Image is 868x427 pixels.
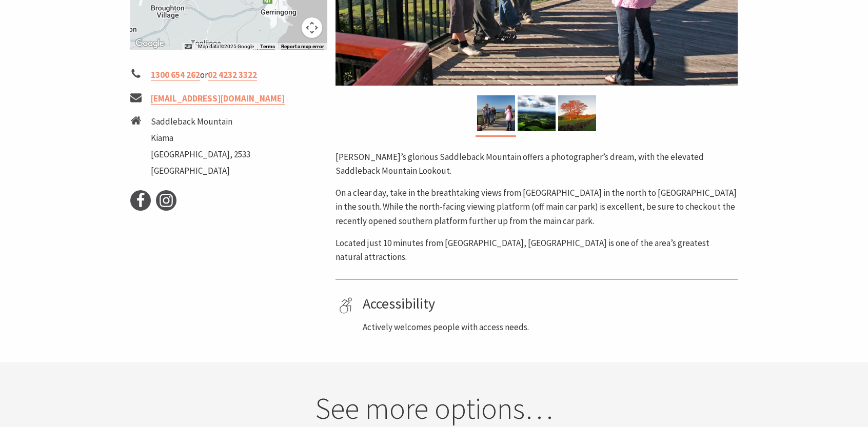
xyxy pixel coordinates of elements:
li: or [130,68,327,82]
p: Located just 10 minutes from [GEOGRAPHIC_DATA], [GEOGRAPHIC_DATA] is one of the area’s greatest n... [336,236,738,264]
li: [GEOGRAPHIC_DATA], 2533 [151,148,250,161]
a: [EMAIL_ADDRESS][DOMAIN_NAME] [151,93,285,105]
a: Open this area in Google Maps (opens a new window) [133,37,167,50]
span: Map data ©2025 Google [198,44,254,49]
a: Terms (opens in new tab) [260,44,275,50]
li: Kiama [151,131,250,145]
li: [GEOGRAPHIC_DATA] [151,164,250,178]
a: 02 4232 3322 [208,69,257,81]
img: Saddleback Mountain Lookout [477,95,515,131]
p: [PERSON_NAME]’s glorious Saddleback Mountain offers a photographer’s dream, with the elevated Sad... [336,150,738,178]
button: Keyboard shortcuts [185,43,192,50]
h4: Accessibility [363,295,734,313]
li: Saddleback Mountain [151,115,250,129]
p: On a clear day, take in the breathtaking views from [GEOGRAPHIC_DATA] in the north to [GEOGRAPHIC... [336,186,738,228]
img: Google [133,37,167,50]
img: Saddleback Lookout [558,95,596,131]
img: Saddleback [518,95,556,131]
button: Map camera controls [302,17,322,38]
p: Actively welcomes people with access needs. [363,320,734,334]
a: 1300 654 262 [151,69,200,81]
a: Report a map error [281,44,324,50]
